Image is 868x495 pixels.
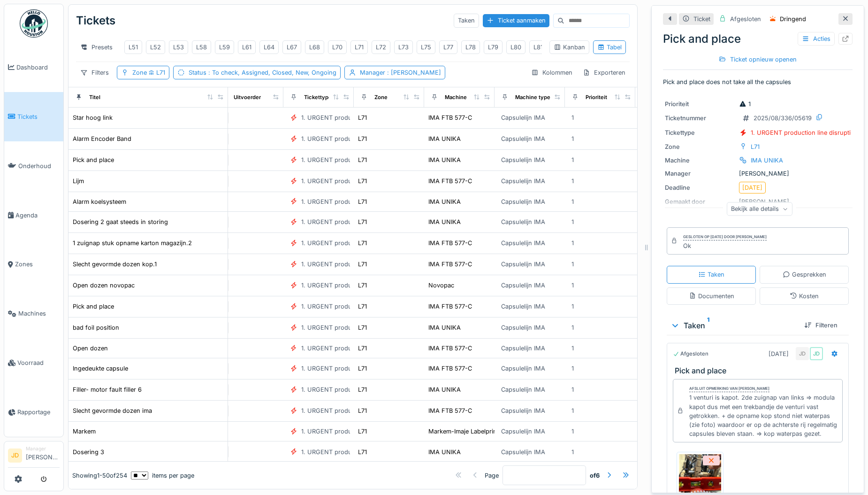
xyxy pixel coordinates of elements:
[796,347,809,360] div: JD
[196,43,207,52] div: L58
[707,320,709,331] sup: 1
[571,217,574,226] div: 1
[665,128,735,137] div: Tickettype
[510,43,521,52] div: L80
[76,8,115,33] div: Tickets
[798,32,835,46] div: Acties
[72,471,127,480] div: Showing 1 - 50 of 254
[189,68,336,77] div: Status
[376,43,386,52] div: L72
[428,344,472,353] div: IMA FTB 577-C
[132,68,165,77] div: Zone
[129,43,138,52] div: L51
[73,364,128,373] div: Ingedeukte capsule
[683,241,767,250] div: Ok
[533,43,543,52] div: L81
[301,364,409,373] div: 1. URGENT production line disruption
[358,239,367,247] div: L71
[358,260,367,269] div: L71
[301,134,409,143] div: 1. URGENT production line disruption
[89,93,100,101] div: Titel
[4,92,63,141] a: Tickets
[501,364,545,373] div: Capsulelijn IMA
[8,449,22,463] li: JD
[501,113,545,122] div: Capsulelijn IMA
[374,93,388,101] div: Zone
[665,169,735,178] div: Manager
[428,323,461,332] div: IMA UNIKA
[358,217,367,226] div: L71
[428,385,461,394] div: IMA UNIKA
[810,347,823,360] div: JD
[234,93,261,101] div: Uitvoerder
[571,113,574,122] div: 1
[26,445,60,452] div: Manager
[501,448,545,456] div: Capsulelijn IMA
[398,43,409,52] div: L73
[18,162,60,170] span: Onderhoud
[301,344,409,353] div: 1. URGENT production line disruption
[4,141,63,191] a: Onderhoud
[579,66,630,79] div: Exporteren
[571,239,574,247] div: 1
[501,239,545,247] div: Capsulelijn IMA
[428,302,472,311] div: IMA FTB 577-C
[501,385,545,394] div: Capsulelijn IMA
[663,31,853,47] div: Pick and place
[355,43,364,52] div: L71
[332,43,343,52] div: L70
[769,349,789,358] div: [DATE]
[301,323,409,332] div: 1. URGENT production line disruption
[428,427,504,436] div: Markem-Imaje Labelprinter
[483,14,549,27] div: Ticket aanmaken
[301,177,409,186] div: 1. URGENT production line disruption
[454,14,479,27] div: Taken
[571,406,574,415] div: 1
[17,112,60,121] span: Tickets
[501,281,545,290] div: Capsulelijn IMA
[358,364,367,373] div: L71
[501,177,545,186] div: Capsulelijn IMA
[571,448,574,456] div: 1
[665,169,851,178] div: [PERSON_NAME]
[4,191,63,240] a: Agenda
[445,93,467,101] div: Machine
[501,197,545,206] div: Capsulelijn IMA
[173,43,184,52] div: L53
[501,155,545,164] div: Capsulelijn IMA
[571,302,574,311] div: 1
[206,69,336,76] span: : To check, Assigned, Closed, New, Ongoing
[4,338,63,387] a: Voorraad
[790,292,819,301] div: Kosten
[73,260,157,269] div: Slecht gevormde dozen kop.1
[428,406,472,415] div: IMA FTB 577-C
[15,260,60,269] span: Zones
[428,177,472,186] div: IMA FTB 577-C
[73,177,84,186] div: Lijm
[20,9,48,38] img: Badge_color-CXgf-gQk.svg
[4,387,63,437] a: Rapportage
[4,240,63,289] a: Zones
[219,43,230,52] div: L59
[287,43,297,52] div: L67
[76,40,117,54] div: Presets
[73,155,114,164] div: Pick and place
[698,270,724,279] div: Taken
[73,134,131,143] div: Alarm Encoder Band
[571,177,574,186] div: 1
[301,155,409,164] div: 1. URGENT production line disruption
[73,197,126,206] div: Alarm koelsysteem
[301,113,409,122] div: 1. URGENT production line disruption
[358,406,367,415] div: L71
[358,155,367,164] div: L71
[586,93,607,101] div: Prioriteit
[4,289,63,339] a: Machines
[358,134,367,143] div: L71
[73,217,168,226] div: Dosering 2 gaat steeds in storing
[147,69,165,76] span: L71
[360,68,441,77] div: Manager
[26,445,60,465] li: [PERSON_NAME]
[742,183,762,192] div: [DATE]
[358,427,367,436] div: L71
[73,385,142,394] div: Filler- motor fault filler 6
